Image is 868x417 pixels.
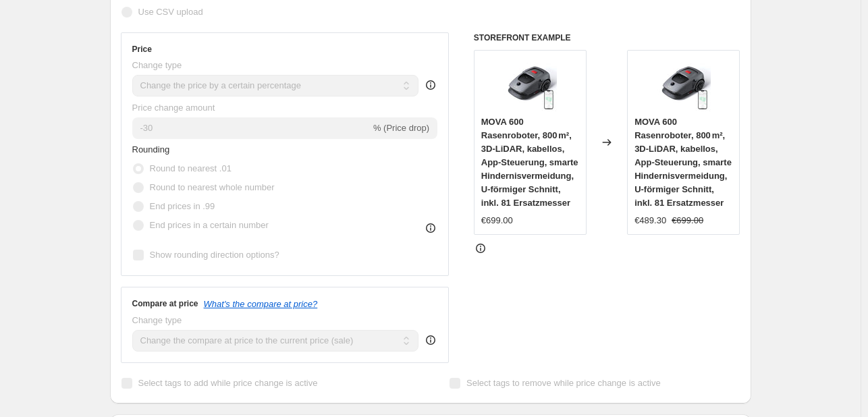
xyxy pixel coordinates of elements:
[424,78,437,92] div: help
[132,298,198,309] h3: Compare at price
[150,182,275,192] span: Round to nearest whole number
[132,144,170,155] span: Rounding
[481,214,513,227] div: €699.00
[132,315,182,325] span: Change type
[503,57,557,111] img: 71mYkf1J07L_80x.jpg
[474,32,740,43] h6: STOREFRONT EXAMPLE
[132,44,152,55] h3: Price
[466,378,661,388] span: Select tags to remove while price change is active
[150,220,269,230] span: End prices in a certain number
[138,7,203,17] span: Use CSV upload
[132,103,215,113] span: Price change amount
[373,123,429,133] span: % (Price drop)
[634,117,732,208] span: MOVA 600 Rasenroboter, 800 m², 3D-LiDAR, kabellos, App-Steuerung, smarte Hindernisvermeidung, U-f...
[138,378,318,388] span: Select tags to add while price change is active
[204,299,318,309] button: What's the compare at price?
[150,163,232,173] span: Round to nearest .01
[132,60,182,70] span: Change type
[424,333,437,347] div: help
[132,117,371,139] input: -15
[481,117,578,208] span: MOVA 600 Rasenroboter, 800 m², 3D-LiDAR, kabellos, App-Steuerung, smarte Hindernisvermeidung, U-f...
[672,214,703,227] strike: €699.00
[634,214,666,227] div: €489.30
[657,57,711,111] img: 71mYkf1J07L_80x.jpg
[150,250,279,260] span: Show rounding direction options?
[150,201,215,211] span: End prices in .99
